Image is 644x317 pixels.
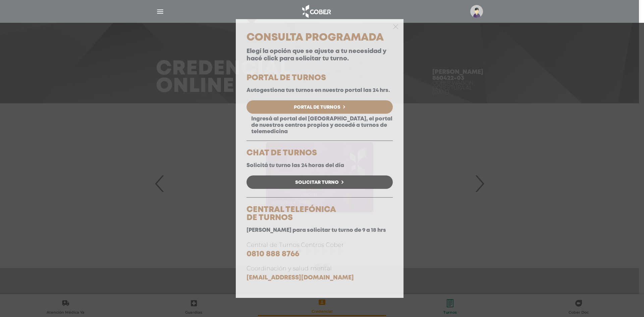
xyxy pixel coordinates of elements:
[247,264,393,282] p: Coordinación y salud mental
[247,175,393,189] a: Solicitar Turno
[247,251,299,258] a: 0810 888 8766
[247,87,393,94] p: Autogestiona tus turnos en nuestro portal las 24 hrs.
[247,227,393,233] p: [PERSON_NAME] para solicitar tu turno de 9 a 18 hrs
[294,105,340,110] span: Portal de Turnos
[247,48,393,62] p: Elegí la opción que se ajuste a tu necesidad y hacé click para solicitar tu turno.
[247,241,393,259] p: Central de Turnos Centros Cober
[247,149,393,157] h5: CHAT DE TURNOS
[247,74,393,82] h5: PORTAL DE TURNOS
[295,180,339,185] span: Solicitar Turno
[247,275,354,280] a: [EMAIL_ADDRESS][DOMAIN_NAME]
[247,116,393,135] p: Ingresá al portal del [GEOGRAPHIC_DATA], el portal de nuestros centros propios y accedé a turnos ...
[247,100,393,114] a: Portal de Turnos
[247,33,384,42] span: Consulta Programada
[247,206,393,222] h5: CENTRAL TELEFÓNICA DE TURNOS
[247,162,393,169] p: Solicitá tu turno las 24 horas del día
